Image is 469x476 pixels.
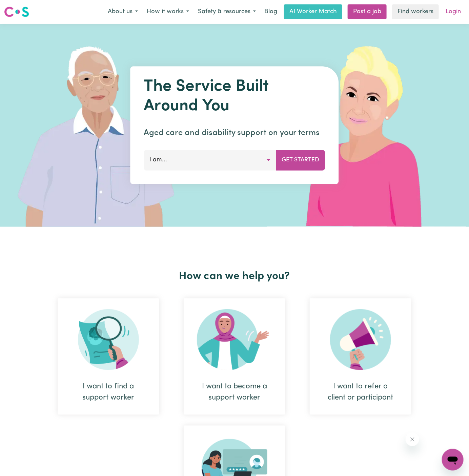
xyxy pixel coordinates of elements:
[442,449,464,471] iframe: Button to launch messaging window
[392,4,439,19] a: Find workers
[200,381,269,403] div: I want to become a support worker
[406,433,419,446] iframe: Close message
[326,381,395,403] div: I want to refer a client or participant
[310,298,411,415] div: I want to refer a client or participant
[330,309,391,370] img: Refer
[144,127,325,139] p: Aged care and disability support on your terms
[74,381,143,403] div: I want to find a support worker
[144,150,277,170] button: I am...
[4,6,29,18] img: Careseekers logo
[284,4,342,19] a: AI Worker Match
[103,5,142,19] button: About us
[4,5,41,10] span: Need any help?
[197,309,272,370] img: Become Worker
[58,298,159,415] div: I want to find a support worker
[142,5,193,19] button: How it works
[348,4,387,19] a: Post a job
[260,4,281,19] a: Blog
[442,4,465,19] a: Login
[276,150,325,170] button: Get Started
[193,5,260,19] button: Safety & resources
[144,77,325,116] h1: The Service Built Around You
[78,309,139,370] img: Search
[45,270,424,283] h2: How can we help you?
[4,4,29,20] a: Careseekers logo
[184,298,285,415] div: I want to become a support worker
